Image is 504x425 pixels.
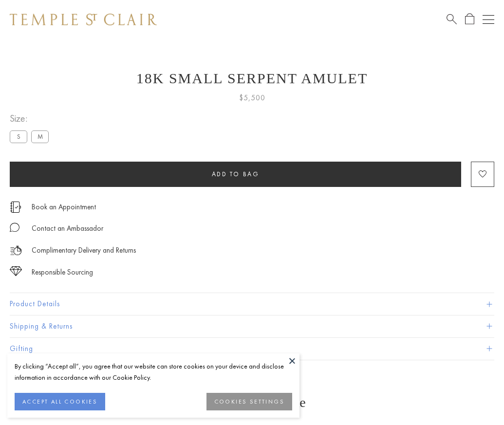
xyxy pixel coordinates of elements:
[10,244,22,257] img: icon_delivery.svg
[31,130,49,143] label: M
[32,202,96,212] a: Book an Appointment
[10,70,494,87] h1: 18K Small Serpent Amulet
[32,244,136,257] p: Complimentary Delivery and Returns
[10,266,22,276] img: icon_sourcing.svg
[10,130,27,143] label: S
[32,222,103,235] div: Contact an Ambassador
[447,13,457,25] a: Search
[10,202,21,213] img: icon_appointment.svg
[10,222,19,232] img: MessageIcon-01_2.svg
[10,315,494,337] button: Shipping & Returns
[10,293,494,315] button: Product Details
[239,92,265,104] span: $5,500
[10,14,157,25] img: Temple St. Clair
[15,393,105,410] button: ACCEPT ALL COOKIES
[10,111,53,127] span: Size:
[10,338,494,360] button: Gifting
[483,14,494,25] button: Open navigation
[32,266,93,278] div: Responsible Sourcing
[15,361,292,383] div: By clicking “Accept all”, you agree that our website can store cookies on your device and disclos...
[10,162,461,187] button: Add to bag
[206,393,292,410] button: COOKIES SETTINGS
[465,13,474,25] a: Open Shopping Bag
[212,170,260,178] span: Add to bag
